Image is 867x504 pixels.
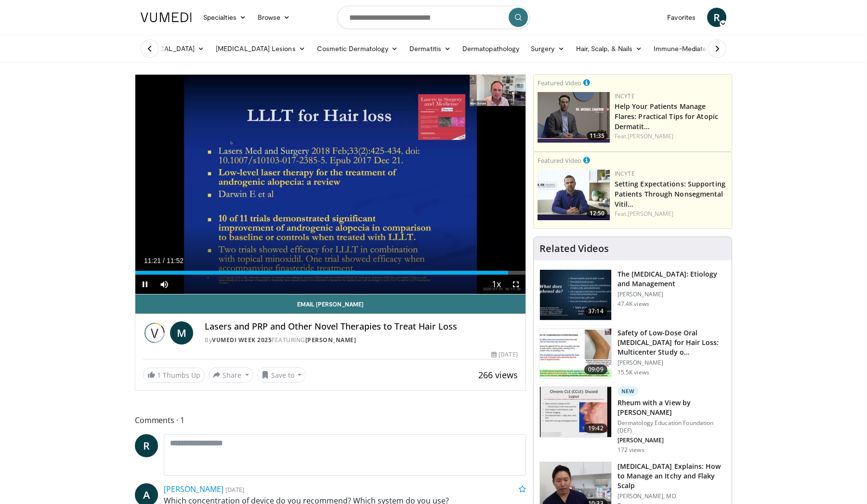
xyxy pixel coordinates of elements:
[540,329,611,379] img: 83a686ce-4f43-4faf-a3e0-1f3ad054bd57.150x105_q85_crop-smart_upscale.jpg
[617,386,639,396] p: New
[615,210,728,218] div: Feat.
[305,336,356,344] a: [PERSON_NAME]
[615,179,725,209] a: Setting Expectations: Supporting Patients Through Nonsegmental Vitil…
[617,369,649,376] p: 15.5K views
[617,359,726,367] p: [PERSON_NAME]
[197,8,252,27] a: Specialties
[210,39,311,58] a: [MEDICAL_DATA] Lesions
[170,321,193,345] a: M
[164,484,223,494] a: [PERSON_NAME]
[617,437,726,444] p: [PERSON_NAME]
[587,209,607,218] span: 12:50
[538,79,581,87] small: Featured Video
[617,269,726,289] h3: The [MEDICAL_DATA]: Etiology and Management
[570,39,648,58] a: Hair, Scalp, & Nails
[478,369,518,381] span: 266 views
[538,156,581,165] small: Featured Video
[538,170,610,220] img: 98b3b5a8-6d6d-4e32-b979-fd4084b2b3f2.png.150x105_q85_crop-smart_upscale.jpg
[487,275,506,294] button: Playback Rate
[538,92,610,143] a: 11:35
[135,414,526,426] span: Comments 1
[617,291,726,298] p: [PERSON_NAME]
[615,102,718,131] a: Help Your Patients Manage Flares: Practical Tips for Atopic Dermatit…
[539,243,609,254] h4: Related Videos
[141,13,192,22] img: VuMedi Logo
[457,39,525,58] a: Dermatopathology
[707,8,726,27] a: R
[648,39,726,58] a: Immune-Mediated
[539,328,726,379] a: 09:09 Safety of Low-Dose Oral [MEDICAL_DATA] for Hair Loss: Multicenter Study o… [PERSON_NAME] 15...
[617,446,644,454] p: 172 views
[212,336,272,344] a: Vumedi Week 2025
[540,387,611,437] img: 15b49de1-14e0-4398-a509-d8f4bc066e5c.150x105_q85_crop-smart_upscale.jpg
[615,92,635,100] a: Incyte
[163,257,165,265] span: /
[143,368,205,383] a: 1 Thumbs Up
[337,6,530,29] input: Search topics, interventions
[617,398,726,417] h3: Rheum with a View by [PERSON_NAME]
[209,367,253,383] button: Share
[135,434,158,457] a: R
[167,257,184,265] span: 11:52
[628,132,673,140] a: [PERSON_NAME]
[135,39,210,58] a: [MEDICAL_DATA]
[615,170,635,178] a: Incyte
[491,350,517,359] div: [DATE]
[135,275,155,294] button: Pause
[404,39,457,58] a: Dermatitis
[661,8,701,27] a: Favorites
[538,92,610,143] img: 601112bd-de26-4187-b266-f7c9c3587f14.png.150x105_q85_crop-smart_upscale.jpg
[617,328,726,357] h3: Safety of Low-Dose Oral [MEDICAL_DATA] for Hair Loss: Multicenter Study o…
[615,132,728,141] div: Feat.
[628,210,673,218] a: [PERSON_NAME]
[617,419,726,435] p: Dermatology Education Foundation (DEF)
[311,39,404,58] a: Cosmetic Dermatology
[252,8,296,27] a: Browse
[617,462,726,491] h3: [MEDICAL_DATA] Explains: How to Manage an Itchy and Flaky Scalp
[584,365,607,374] span: 09:09
[205,336,518,345] div: By FEATURING
[144,257,161,265] span: 11:21
[205,321,518,332] h4: Lasers and PRP and Other Novel Therapies to Treat Hair Loss
[506,275,525,294] button: Fullscreen
[157,371,161,380] span: 1
[257,367,306,383] button: Save to
[135,75,525,294] video-js: Video Player
[135,294,525,314] a: Email [PERSON_NAME]
[539,386,726,454] a: 19:42 New Rheum with a View by [PERSON_NAME] Dermatology Education Foundation (DEF) [PERSON_NAME]...
[539,269,726,320] a: 37:14 The [MEDICAL_DATA]: Etiology and Management [PERSON_NAME] 47.4K views
[538,170,610,220] a: 12:50
[584,306,607,316] span: 37:14
[143,321,166,345] img: Vumedi Week 2025
[584,424,607,433] span: 19:42
[540,270,611,320] img: c5af237d-e68a-4dd3-8521-77b3daf9ece4.150x105_q85_crop-smart_upscale.jpg
[617,492,726,500] p: [PERSON_NAME], MD
[525,39,570,58] a: Surgery
[155,275,174,294] button: Mute
[617,300,649,308] p: 47.4K views
[587,132,607,140] span: 11:35
[135,271,525,275] div: Progress Bar
[225,485,244,494] small: [DATE]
